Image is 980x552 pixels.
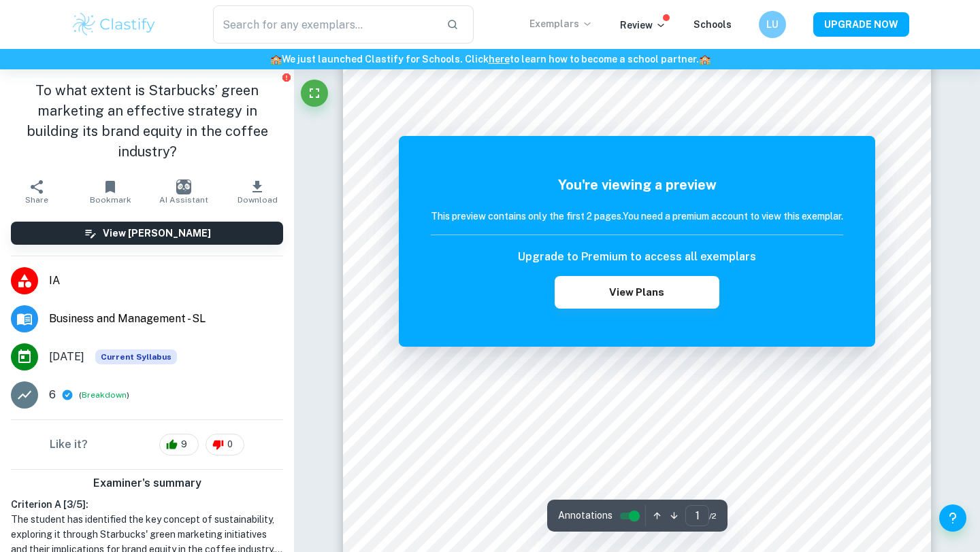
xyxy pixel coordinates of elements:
h6: Upgrade to Premium to access all exemplars [518,249,756,265]
span: 🏫 [699,54,710,65]
button: Breakdown [82,389,127,401]
p: Exemplars [529,16,593,31]
span: Business and Management - SL [49,311,283,327]
p: Review [620,18,666,33]
button: Download [220,173,294,211]
h5: You're viewing a preview [431,175,843,195]
input: Search for any exemplars... [213,5,436,44]
h6: This preview contains only the first 2 pages. You need a premium account to view this exemplar. [431,209,843,224]
a: Schools [693,19,732,30]
button: UPGRADE NOW [813,12,909,37]
button: LU [759,11,786,38]
h6: Examiner's summary [5,475,289,491]
button: Fullscreen [301,80,328,107]
button: Report issue [281,72,291,82]
p: 6 [49,387,56,403]
h6: Like it? [50,436,88,453]
h6: We just launched Clastify for Schools. Click to learn how to become a school partner. [3,52,977,67]
span: Share [25,195,48,205]
span: Current Syllabus [95,349,177,364]
span: / 2 [709,510,717,522]
span: 🏫 [270,54,282,65]
button: View Plans [555,276,719,309]
h6: Criterion A [ 3 / 5 ]: [11,497,283,512]
span: Download [238,195,278,205]
span: 0 [220,438,240,451]
img: AI Assistant [176,179,191,194]
h6: View [PERSON_NAME] [103,226,211,241]
span: Bookmark [90,195,131,205]
span: AI Assistant [159,195,208,205]
button: Help and Feedback [939,504,966,532]
a: here [489,54,510,65]
button: AI Assistant [147,173,220,211]
button: View [PERSON_NAME] [11,222,283,245]
img: Clastify logo [71,11,157,38]
span: ( ) [79,389,129,402]
h1: To what extent is Starbucks’ green marketing an effective strategy in building its brand equity i... [11,80,283,162]
span: 9 [174,438,195,451]
h6: LU [765,17,781,32]
span: [DATE] [49,349,84,365]
span: Annotations [558,508,612,523]
div: This exemplar is based on the current syllabus. Feel free to refer to it for inspiration/ideas wh... [95,349,177,364]
span: IA [49,273,283,289]
button: Bookmark [73,173,147,211]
